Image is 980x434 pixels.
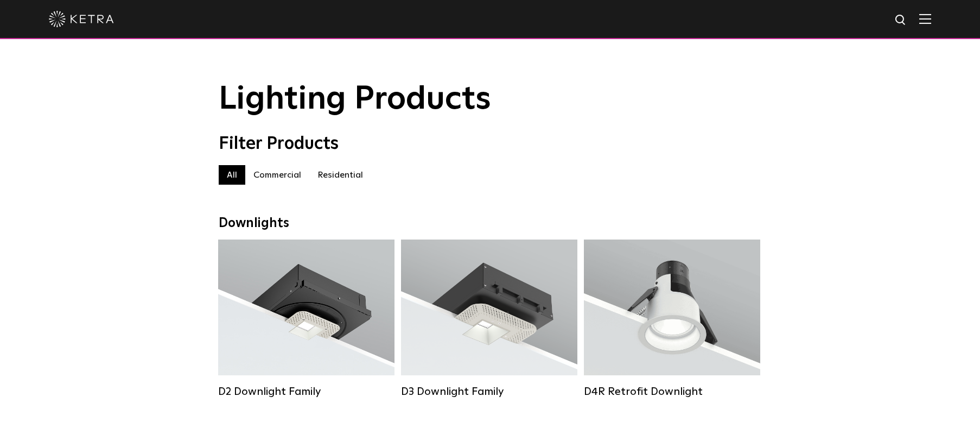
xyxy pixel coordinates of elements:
[584,240,760,398] a: D4R Retrofit Downlight Lumen Output:800Colors:White / BlackBeam Angles:15° / 25° / 40° / 60°Watta...
[219,134,761,154] div: Filter Products
[219,83,491,116] span: Lighting Products
[218,240,394,398] a: D2 Downlight Family Lumen Output:1200Colors:White / Black / Gloss Black / Silver / Bronze / Silve...
[919,14,931,24] img: Hamburger%20Nav.svg
[894,14,908,27] img: search icon
[401,240,577,398] a: D3 Downlight Family Lumen Output:700 / 900 / 1100Colors:White / Black / Silver / Bronze / Paintab...
[584,385,760,398] div: D4R Retrofit Downlight
[401,385,577,398] div: D3 Downlight Family
[219,165,245,185] label: All
[245,165,309,185] label: Commercial
[49,11,114,27] img: ketra-logo-2019-white
[219,216,761,231] div: Downlights
[309,165,371,185] label: Residential
[218,385,394,398] div: D2 Downlight Family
